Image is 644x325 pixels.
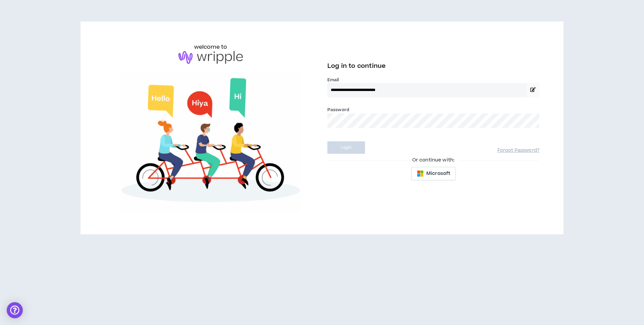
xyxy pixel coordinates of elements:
span: Log in to continue [327,62,386,70]
span: Or continue with: [408,156,459,164]
div: Open Intercom Messenger [7,302,23,318]
span: Microsoft [426,170,450,177]
img: Welcome to Wripple [105,71,317,213]
a: Forgot Password? [497,147,539,154]
label: Email [327,77,539,83]
button: Login [327,141,365,154]
label: Password [327,107,349,113]
img: logo-brand.png [178,51,243,64]
h6: welcome to [194,43,227,51]
button: Microsoft [411,167,456,180]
